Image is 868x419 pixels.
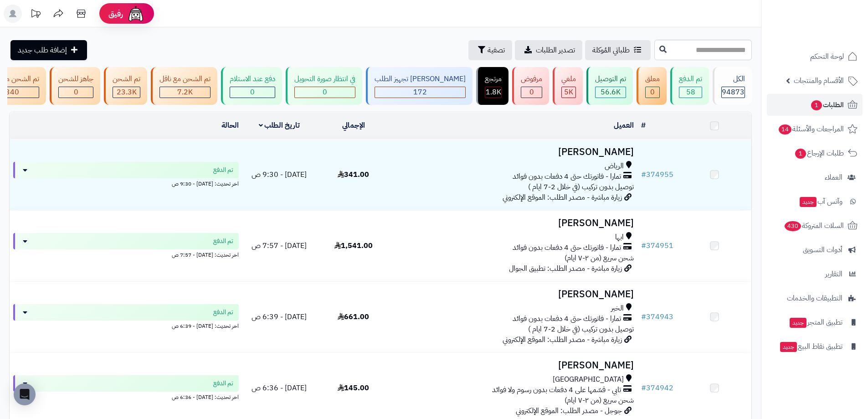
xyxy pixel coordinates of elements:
div: 0 [521,87,542,98]
a: #374943 [641,311,673,322]
span: الطلبات [810,98,844,111]
span: # [641,240,646,251]
span: طلباتي المُوكلة [592,45,630,56]
a: السلات المتروكة430 [767,215,863,237]
span: ابها [615,232,624,243]
span: زيارة مباشرة - مصدر الطلب: الموقع الإلكتروني [503,334,622,345]
a: الحالة [221,120,239,131]
div: 4969 [562,87,575,98]
a: ملغي 5K [551,67,585,105]
span: 0 [323,87,327,98]
span: تصدير الطلبات [536,45,575,56]
div: اخر تحديث: [DATE] - 6:39 ص [13,321,239,330]
div: 56577 [596,87,626,98]
span: تم الدفع [213,166,233,175]
span: جوجل - مصدر الطلب: الموقع الإلكتروني [516,405,622,416]
span: تمارا - فاتورتك حتى 4 دفعات بدون فوائد [513,171,621,182]
a: المراجعات والأسئلة14 [767,118,863,140]
img: logo-2.png [806,23,859,42]
div: 0 [295,87,355,98]
a: وآتس آبجديد [767,191,863,212]
a: تحديثات المنصة [24,5,47,25]
span: جديد [800,197,817,207]
span: تمارا - فاتورتك حتى 4 دفعات بدون فوائد [513,314,621,324]
a: طلباتي المُوكلة [585,40,651,60]
a: #374951 [641,240,673,251]
div: تم الدفع [679,74,702,84]
span: طلبات الإرجاع [794,147,844,160]
span: [DATE] - 9:30 ص [252,169,307,180]
span: توصيل بدون تركيب (في خلال 2-7 ايام ) [528,324,634,335]
a: #374942 [641,383,673,393]
span: 58 [686,87,695,98]
div: اخر تحديث: [DATE] - 6:36 ص [13,392,239,401]
div: 0 [59,87,93,98]
span: 94873 [722,87,745,98]
span: تصفية [488,45,505,56]
div: [PERSON_NAME] تجهيز الطلب [375,74,466,84]
span: 1,541.00 [334,240,373,251]
button: تصفية [468,40,512,60]
img: ai-face.png [127,5,145,23]
span: 0 [529,87,534,98]
span: الخبر [611,303,624,314]
span: 145.00 [338,383,369,393]
a: تم الشحن مع ناقل 7.2K [149,67,219,105]
span: 661.00 [338,311,369,322]
span: # [641,383,646,393]
a: [PERSON_NAME] تجهيز الطلب 172 [364,67,474,105]
div: 172 [375,87,465,98]
span: الرياض [605,161,624,171]
div: تم التوصيل [595,74,626,84]
div: 0 [646,87,659,98]
a: الطلبات1 [767,94,863,116]
a: في انتظار صورة التحويل 0 [284,67,364,105]
span: تم الدفع [213,308,233,317]
h3: [PERSON_NAME] [394,218,634,228]
h3: [PERSON_NAME] [394,360,634,371]
span: زيارة مباشرة - مصدر الطلب: تطبيق الجوال [509,263,622,274]
a: جاهز للشحن 0 [48,67,102,105]
span: [GEOGRAPHIC_DATA] [553,374,624,385]
a: دفع عند الاستلام 0 [219,67,284,105]
div: تم الشحن [113,74,140,84]
a: تم الدفع 58 [668,67,711,105]
span: 1 [795,149,806,159]
a: تصدير الطلبات [515,40,582,60]
div: جاهز للشحن [58,74,93,84]
span: 430 [785,221,801,231]
a: أدوات التسويق [767,239,863,261]
span: تمارا - فاتورتك حتى 4 دفعات بدون فوائد [513,243,621,253]
span: رفيق [108,8,123,19]
span: شحن سريع (من ٢-٧ ايام) [565,395,634,406]
div: Open Intercom Messenger [14,383,36,405]
span: 1 [811,100,822,110]
span: التطبيقات والخدمات [787,292,842,305]
a: #374955 [641,169,673,180]
span: # [641,311,646,322]
a: تطبيق المتجرجديد [767,311,863,333]
span: أدوات التسويق [803,243,842,256]
h3: [PERSON_NAME] [394,289,634,300]
a: # [641,120,646,131]
span: تم الدفع [213,237,233,246]
div: 0 [230,87,275,98]
span: التقارير [825,268,842,280]
div: في انتظار صورة التحويل [294,74,355,84]
a: تاريخ الطلب [259,120,300,131]
div: مرتجع [485,74,502,84]
span: المراجعات والأسئلة [778,123,844,135]
span: تطبيق نقاط البيع [779,340,842,353]
div: تم الشحن مع ناقل [159,74,211,84]
div: اخر تحديث: [DATE] - 9:30 ص [13,178,239,188]
div: الكل [721,74,745,84]
span: 340 [5,87,19,98]
span: إضافة طلب جديد [18,45,67,56]
span: توصيل بدون تركيب (في خلال 2-7 ايام ) [528,181,634,192]
span: 7.2K [177,87,193,98]
div: 23337 [113,87,140,98]
span: جديد [780,342,797,352]
a: التطبيقات والخدمات [767,287,863,309]
span: تم الدفع [213,379,233,388]
span: 172 [413,87,427,98]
